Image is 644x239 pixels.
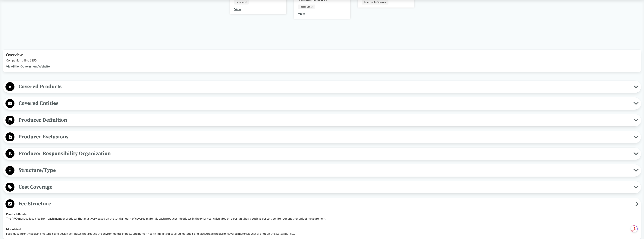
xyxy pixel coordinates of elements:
[4,182,640,192] button: Cost Coverage
[298,12,305,15] a: View
[4,199,640,209] button: Fee Structure
[14,82,633,91] span: Covered Products
[6,216,638,221] p: The PRO must collect a fee from each member producer that must vary based on the total amount of ...
[6,227,21,231] strong: Modulated
[6,231,638,236] p: Fees must incentivize using materials and design attributes that reduce the environmental impacts...
[14,149,633,158] span: Producer Responsibility Organization
[298,5,315,9] div: Passed Senate
[14,200,635,208] span: Fee Structure
[234,7,241,11] a: View
[14,99,633,108] span: Covered Entities
[4,82,640,92] button: Covered Products
[14,166,633,175] span: Structure/Type
[6,53,638,57] h2: Overview
[6,58,638,63] p: Companion bill to 1150
[6,64,50,68] a: ViewBillonGovernment Website
[6,212,28,216] strong: Product-Related
[4,166,640,175] button: Structure/Type
[14,183,633,191] span: Cost Coverage
[14,133,633,141] span: Producer Exclusions
[4,115,640,125] button: Producer Definition
[4,99,640,108] button: Covered Entities
[14,116,633,124] span: Producer Definition
[4,132,640,142] button: Producer Exclusions
[4,149,640,159] button: Producer Responsibility Organization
